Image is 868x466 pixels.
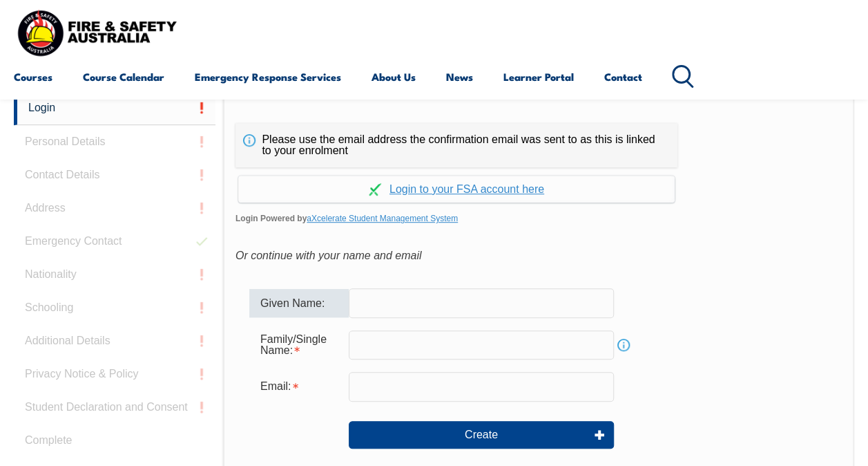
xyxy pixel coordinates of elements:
a: News [446,60,473,93]
a: Courses [14,60,52,93]
a: About Us [372,60,416,93]
div: Please use the email address the confirmation email was sent to as this is linked to your enrolment [235,123,677,167]
a: aXcelerate Student Management System [307,214,458,223]
div: Email is required. [249,373,349,400]
img: Log in withaxcelerate [369,183,381,196]
a: Contact [604,60,642,93]
a: Login [14,91,215,125]
span: Login Powered by [235,208,842,229]
a: Info [614,335,633,355]
div: Given Name: [249,289,349,317]
a: Course Calendar [83,60,164,93]
div: Or continue with your name and email [235,245,842,266]
a: Emergency Response Services [195,60,341,93]
a: Learner Portal [503,60,574,93]
button: Create [349,421,614,449]
div: Family/Single Name is required. [249,326,349,364]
